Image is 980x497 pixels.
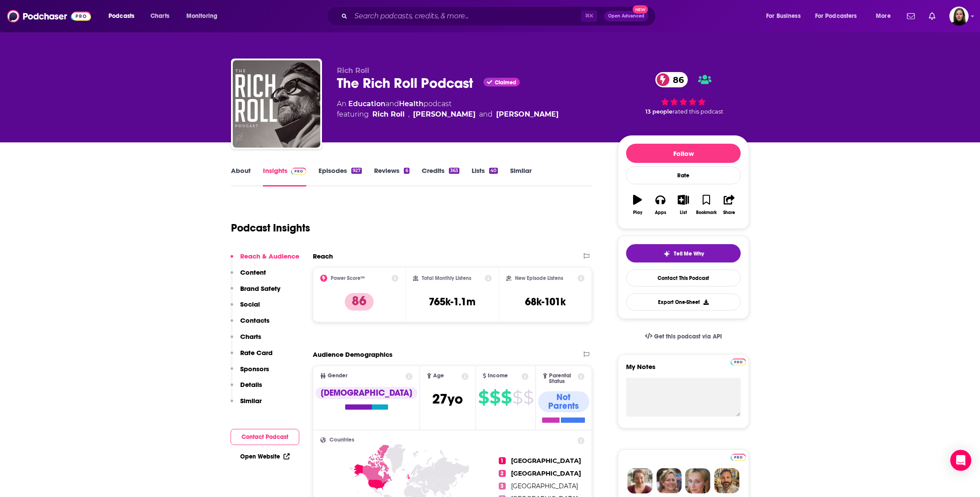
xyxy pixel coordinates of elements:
[696,210,717,215] div: Bookmark
[680,210,687,215] div: List
[231,349,273,365] button: Rate Card
[233,60,320,148] img: The Rich Roll Podcast
[102,9,146,23] button: open menu
[231,284,280,300] button: Brand Safety
[240,284,280,293] p: Brand Safety
[626,244,741,262] button: tell me why sparkleTell Me Why
[108,10,134,22] span: Podcasts
[335,6,664,26] div: Search podcasts, credits, & more...
[626,144,741,163] button: Follow
[523,390,533,404] span: $
[685,468,710,494] img: Jules Profile
[525,295,566,308] h3: 68k-101k
[489,168,498,174] div: 40
[903,9,918,24] a: Show notifications dropdown
[809,9,870,23] button: open menu
[949,7,969,26] button: Show profile menu
[511,469,581,477] span: [GEOGRAPHIC_DATA]
[240,365,269,373] p: Sponsors
[345,293,374,311] p: 86
[649,189,672,221] button: Apps
[672,108,723,115] span: rated this podcast
[714,468,739,494] img: Jon Profile
[870,9,902,23] button: open menu
[488,373,508,379] span: Income
[495,80,516,85] span: Claimed
[645,108,672,115] span: 13 people
[422,275,471,281] h2: Total Monthly Listens
[231,380,262,397] button: Details
[581,10,597,22] span: ⌘ K
[240,380,262,389] p: Details
[331,275,365,281] h2: Power Score™
[515,275,563,281] h2: New Episode Listens
[328,373,347,379] span: Gender
[663,250,670,257] img: tell me why sparkle
[240,332,261,341] p: Charts
[655,72,688,87] a: 86
[654,333,722,340] span: Get this podcast via API
[538,391,589,412] div: Not Parents
[723,210,735,215] div: Share
[949,7,969,26] span: Logged in as BevCat3
[240,316,269,324] p: Contacts
[240,300,260,308] p: Social
[231,365,269,381] button: Sponsors
[627,468,653,494] img: Sydney Profile
[240,453,290,460] a: Open Website
[731,359,746,366] img: Podchaser Pro
[925,9,939,24] a: Show notifications dropdown
[449,168,459,174] div: 363
[511,482,578,490] span: [GEOGRAPHIC_DATA]
[479,109,493,120] span: and
[240,397,262,405] p: Similar
[231,332,261,349] button: Charts
[313,252,333,260] h2: Reach
[231,429,299,445] button: Contact Podcast
[337,109,559,120] span: featuring
[718,189,741,221] button: Share
[626,293,741,311] button: Export One-Sheet
[231,316,269,332] button: Contacts
[231,252,299,268] button: Reach & Audience
[626,269,741,286] a: Contact This Podcast
[760,9,812,23] button: open menu
[618,66,749,121] div: 86 13 peoplerated this podcast
[231,397,262,413] button: Similar
[337,99,559,120] div: An podcast
[511,457,581,465] span: [GEOGRAPHIC_DATA]
[429,295,476,308] h3: 765k-1.1m
[655,210,666,215] div: Apps
[766,10,801,22] span: For Business
[731,454,746,461] img: Podchaser Pro
[231,166,251,186] a: About
[510,166,532,186] a: Similar
[231,268,266,284] button: Content
[950,450,971,471] div: Open Intercom Messenger
[372,109,405,120] a: Rich Roll
[949,7,969,26] img: User Profile
[318,166,362,186] a: Episodes927
[240,349,273,357] p: Rate Card
[626,189,649,221] button: Play
[313,350,392,359] h2: Audience Demographics
[638,326,729,347] a: Get this podcast via API
[633,210,642,215] div: Play
[672,189,695,221] button: List
[731,452,746,461] a: Pro website
[499,457,506,464] span: 1
[291,168,306,175] img: Podchaser Pro
[472,166,498,186] a: Lists40
[385,100,399,108] span: and
[633,5,648,14] span: New
[512,390,522,404] span: $
[315,387,417,399] div: [DEMOGRAPHIC_DATA]
[240,252,299,260] p: Reach & Audience
[329,437,354,443] span: Countries
[351,168,362,174] div: 927
[186,10,217,22] span: Monitoring
[490,390,500,404] span: $
[549,373,576,384] span: Parental Status
[608,14,644,18] span: Open Advanced
[231,221,310,235] h1: Podcast Insights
